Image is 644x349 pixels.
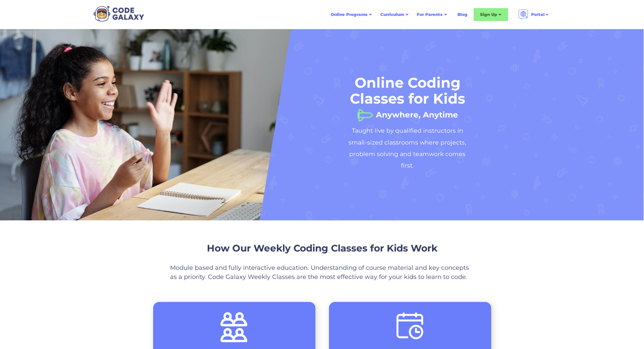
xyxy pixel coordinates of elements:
div: Sign Up [480,11,497,18]
a: Blog [453,8,472,21]
h2: Taught live by qualified instructors in small-sized classrooms where projects, problem solving an... [343,125,472,172]
div: For Parents [417,11,443,18]
span: How Our Weekly Coding Classes for Kids Work [207,242,437,254]
div: Online Programs [331,11,367,18]
div: Curriculum [380,11,404,18]
div: Portal [531,11,545,18]
p: Module based and fully interactive education. Understanding of course material and key concepts a... [170,263,474,282]
h1: Anywhere, Anytime [376,108,458,115]
h1: Online Coding Classes for Kids [343,75,472,107]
